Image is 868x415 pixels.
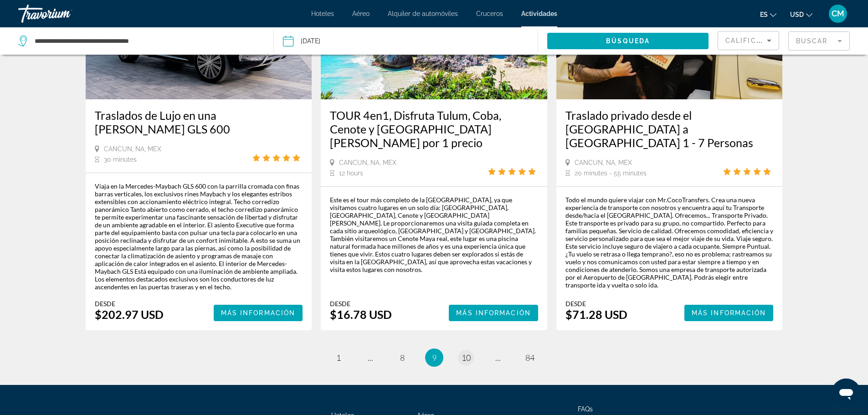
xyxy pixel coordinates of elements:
span: ... [368,353,373,363]
a: Actividades [521,10,557,17]
mat-select: Sort by [725,35,771,46]
span: Cancun, NA, MEX [339,159,396,166]
button: Change currency [790,8,812,21]
div: $71.28 USD [565,307,627,321]
span: USD [790,11,804,18]
button: Filter [788,31,850,51]
a: TOUR 4en1, Disfruta Tulum, Coba, Cenote y [GEOGRAPHIC_DATA][PERSON_NAME] por 1 precio [330,108,538,149]
span: CM [832,9,844,18]
span: 8 [400,353,405,363]
div: Todo el mundo quiere viajar con Mr.CocoTransfers. Crea una nueva experiencia de transporte con no... [565,196,774,289]
div: Desde [95,300,164,307]
span: Cancun, NA, MEX [575,159,632,166]
span: Búsqueda [606,37,650,45]
a: Hoteles [311,10,334,17]
span: 1 [336,353,341,363]
span: Más información [692,309,766,317]
span: 84 [525,353,534,363]
span: Cancun, NA, MEX [104,145,161,153]
span: 10 [462,353,471,363]
span: Calificación más alta [725,37,822,44]
span: 9 [432,353,437,363]
button: Búsqueda [547,33,709,49]
button: Change language [760,8,776,21]
div: Desde [330,300,392,307]
span: es [760,11,768,18]
span: 30 minutes [104,156,137,163]
a: Traslados de Lujo en una [PERSON_NAME] GLS 600 [95,108,303,136]
a: Alquiler de automóviles [388,10,458,17]
div: Este es el tour más completo de la [GEOGRAPHIC_DATA], ya que visitamos cuatro lugares en un solo ... [330,196,538,273]
a: Traslado privado desde el [GEOGRAPHIC_DATA] a [GEOGRAPHIC_DATA] 1 - 7 Personas [565,108,774,149]
nav: Pagination [86,348,783,367]
div: Viaja en la Mercedes-Maybach GLS 600 con la parrilla cromada con finas barras verticales, los exc... [95,182,303,291]
div: $16.78 USD [330,307,392,321]
div: Desde [565,300,627,307]
button: Más información [214,305,303,321]
span: Más información [456,309,531,317]
a: FAQs [578,405,593,413]
a: Cruceros [476,10,503,17]
a: Travorium [18,2,109,26]
a: Aéreo [352,10,370,17]
span: 12 hours [339,169,363,177]
button: Date: Oct 12, 2025 [283,27,538,55]
span: ... [495,353,501,363]
button: User Menu [826,4,850,23]
button: Más información [449,305,538,321]
iframe: Botón para iniciar la ventana de mensajería [832,379,861,408]
span: Más información [221,309,296,317]
span: 20 minutes - 55 minutes [575,169,647,177]
div: $202.97 USD [95,307,164,321]
button: Más información [684,305,774,321]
